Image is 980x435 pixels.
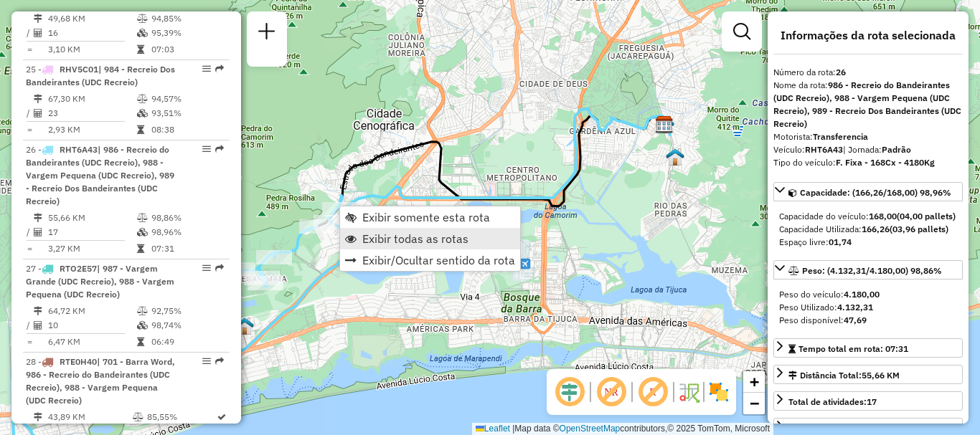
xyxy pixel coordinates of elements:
[340,206,520,228] li: Exibir somente esta rota
[800,187,951,198] span: Capacidade: (166,26/168,00) 98,96%
[869,211,897,221] strong: 168,00
[47,123,136,137] td: 2,93 KM
[779,210,957,223] div: Capacidade do veículo:
[137,45,144,54] i: Tempo total em rota
[26,335,33,349] td: =
[26,64,175,87] span: 25 -
[151,26,223,40] td: 95,39%
[146,410,216,424] td: 85,55%
[773,130,963,143] div: Motorista:
[137,14,148,23] i: % de utilização do peso
[727,17,756,46] a: Exibir filtros
[34,228,42,236] i: Total de Atividades
[837,302,873,312] strong: 4.132,31
[788,396,877,407] span: Total de atividades:
[47,106,136,120] td: 23
[253,17,281,49] a: Nova sessão e pesquisa
[34,14,42,23] i: Distância Total
[743,371,765,393] a: Zoom in
[362,211,490,223] span: Exibir somente esta rota
[773,66,963,79] div: Número da rota:
[340,228,520,249] li: Exibir todas as rotas
[215,357,224,365] em: Rota exportada
[137,95,148,103] i: % de utilização do peso
[802,265,942,276] span: Peso: (4.132,31/4.180,00) 98,86%
[137,214,148,222] i: % de utilização do peso
[890,224,948,234] strong: (03,96 pallets)
[34,95,42,103] i: Distância Total
[788,369,900,382] div: Distância Total:
[773,182,963,201] a: Capacidade: (166,26/168,00) 98,96%
[137,109,148,118] i: % de utilização da cubagem
[47,26,136,40] td: 16
[137,228,148,236] i: % de utilização da cubagem
[151,304,223,318] td: 92,75%
[362,233,468,244] span: Exibir todas as rotas
[26,356,175,406] span: 28 -
[34,29,42,37] i: Total de Atividades
[836,157,935,168] strong: F. Fixa - 168Cx - 4180Kg
[60,144,98,155] span: RHT6A43
[655,115,674,134] img: CDD Jacarepaguá
[60,64,98,75] span: RHV5C01
[666,148,684,166] img: CrossDoking
[862,224,890,234] strong: 166,26
[215,145,224,153] em: Rota exportada
[47,225,136,239] td: 17
[26,318,33,333] td: /
[805,144,843,155] strong: RHT6A43
[867,396,877,407] strong: 17
[844,315,867,325] strong: 47,69
[340,249,520,271] li: Exibir/Ocultar sentido da rota
[26,144,174,206] span: 26 -
[47,318,136,333] td: 10
[560,424,621,434] a: OpenStreetMap
[47,242,136,256] td: 3,27 KM
[137,307,148,315] i: % de utilização do peso
[779,236,957,249] div: Espaço livre:
[773,204,963,254] div: Capacidade: (166,26/168,00) 98,96%
[47,11,136,26] td: 49,68 KM
[151,225,223,239] td: 98,96%
[844,289,880,300] strong: 4.180,00
[743,393,765,414] a: Zoom out
[151,318,223,333] td: 98,74%
[151,106,223,120] td: 93,51%
[707,381,730,403] img: Exibir/Ocultar setores
[552,375,587,409] span: Ocultar deslocamento
[215,64,224,73] em: Rota exportada
[26,225,33,239] td: /
[133,413,143,421] i: % de utilização do peso
[137,321,148,330] i: % de utilização da cubagem
[137,244,144,253] i: Tempo total em rota
[476,424,510,434] a: Leaflet
[512,424,514,434] span: |
[813,131,868,142] strong: Transferencia
[202,264,211,272] em: Opções
[151,123,223,137] td: 08:38
[34,109,42,118] i: Total de Atividades
[773,156,963,169] div: Tipo do veículo:
[779,289,880,300] span: Peso do veículo:
[26,242,33,256] td: =
[151,242,223,256] td: 07:31
[26,64,175,87] span: | 984 - Recreio Dos Bandeirantes (UDC Recreio)
[750,394,759,412] span: −
[137,29,148,37] i: % de utilização da cubagem
[202,357,211,365] em: Opções
[472,423,773,435] div: Map data © contributors,© 2025 TomTom, Microsoft
[773,79,963,130] div: Nome da rota:
[779,301,957,314] div: Peso Utilizado:
[34,413,42,421] i: Distância Total
[151,42,223,57] td: 07:03
[594,375,628,409] span: Exibir NR
[779,314,957,327] div: Peso disponível:
[897,211,956,221] strong: (04,00 pallets)
[202,64,211,73] em: Opções
[235,317,254,335] img: UDC Recreio
[47,410,132,424] td: 43,89 KM
[202,145,211,153] em: Opções
[151,11,223,26] td: 94,85%
[843,144,911,155] span: | Jornada:
[215,264,224,272] em: Rota exportada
